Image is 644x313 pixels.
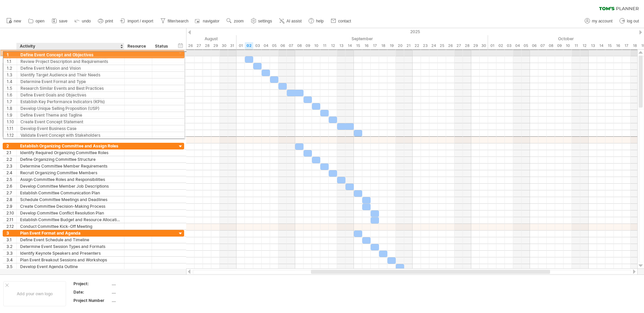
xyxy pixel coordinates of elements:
[112,289,168,295] div: ....
[159,17,191,25] a: filter/search
[547,42,555,49] div: Wednesday, 8 October 2025
[20,210,121,216] div: Develop Committee Conflict Resolution Plan
[307,17,326,25] a: help
[572,42,580,49] div: Saturday, 11 October 2025
[6,123,16,130] div: 1.11
[505,42,513,49] div: Friday, 3 October 2025
[20,257,121,263] div: Plan Event Breakout Sessions and Workshops
[454,42,463,49] div: Saturday, 27 September 2025
[295,42,304,49] div: Monday, 8 September 2025
[320,42,329,49] div: Thursday, 11 September 2025
[195,42,203,49] div: Wednesday, 27 August 2025
[6,50,16,56] div: 1
[211,42,220,49] div: Friday, 29 August 2025
[277,17,304,25] a: AI assist
[304,42,312,49] div: Tuesday, 9 September 2025
[538,42,547,49] div: Tuesday, 7 October 2025
[592,19,612,23] span: my account
[258,19,272,23] span: settings
[6,143,16,149] div: 2
[20,43,120,50] div: Activity
[127,43,148,50] div: Resource
[287,42,295,49] div: Sunday, 7 September 2025
[20,216,121,223] div: Establish Committee Budget and Resource Allocation
[105,19,113,23] span: print
[471,42,480,49] div: Monday, 29 September 2025
[14,19,21,23] span: new
[580,42,589,49] div: Sunday, 12 October 2025
[6,110,16,116] div: 1.9
[6,257,16,263] div: 3.4
[20,237,121,243] div: Define Event Schedule and Timeline
[337,42,345,49] div: Saturday, 13 September 2025
[563,42,572,49] div: Friday, 10 October 2025
[618,17,641,25] a: log out
[480,42,488,49] div: Tuesday, 30 September 2025
[20,203,121,209] div: Create Committee Decision-Making Process
[203,19,219,23] span: navigator
[186,42,195,49] div: Tuesday, 26 August 2025
[6,263,16,270] div: 3.5
[82,19,91,23] span: undo
[614,42,622,49] div: Thursday, 16 October 2025
[6,203,16,209] div: 2.9
[20,223,121,230] div: Conduct Committee Kick-Off Meeting
[387,42,396,49] div: Friday, 19 September 2025
[127,19,153,23] span: import / export
[6,190,16,196] div: 2.7
[73,289,110,295] div: Date:
[354,42,362,49] div: Monday, 15 September 2025
[6,117,16,123] div: 1.10
[20,70,121,76] div: Identify Target Audience and Their Needs
[203,42,211,49] div: Thursday, 28 August 2025
[228,42,236,49] div: Sunday, 31 August 2025
[270,42,278,49] div: Friday, 5 September 2025
[118,17,155,25] a: import / export
[6,237,16,243] div: 3.1
[20,156,121,163] div: Define Organizing Committee Structure
[6,216,16,223] div: 2.11
[627,19,639,23] span: log out
[513,42,522,49] div: Saturday, 4 October 2025
[589,42,597,49] div: Monday, 13 October 2025
[6,156,16,163] div: 2.2
[20,176,121,183] div: Assign Committee Roles and Responsibilities
[6,97,16,103] div: 1.7
[20,90,121,96] div: Define Event Goals and Objectives
[20,110,121,116] div: Define Event Theme and Tagline
[329,17,353,25] a: contact
[6,243,16,250] div: 3.2
[522,42,530,49] div: Sunday, 5 October 2025
[413,42,421,49] div: Monday, 22 September 2025
[220,42,228,49] div: Saturday, 30 August 2025
[26,17,47,25] a: open
[312,42,320,49] div: Wednesday, 10 September 2025
[6,76,16,83] div: 1.4
[6,183,16,189] div: 2.6
[20,149,121,156] div: Identify Required Organizing Committee Roles
[463,42,471,49] div: Sunday, 28 September 2025
[396,42,404,49] div: Saturday, 20 September 2025
[96,17,115,25] a: print
[20,163,121,169] div: Determine Committee Member Requirements
[236,42,245,49] div: Monday, 1 September 2025
[438,42,446,49] div: Thursday, 25 September 2025
[496,42,505,49] div: Thursday, 2 October 2025
[6,176,16,183] div: 2.5
[20,263,121,270] div: Develop Event Agenda Outline
[583,17,614,25] a: my account
[605,42,614,49] div: Wednesday, 15 October 2025
[6,250,16,256] div: 3.3
[421,42,429,49] div: Tuesday, 23 September 2025
[3,281,66,306] div: Add your own logo
[446,42,454,49] div: Friday, 26 September 2025
[530,42,538,49] div: Monday, 6 October 2025
[278,42,287,49] div: Saturday, 6 September 2025
[6,149,16,156] div: 2.1
[371,42,379,49] div: Wednesday, 17 September 2025
[20,250,121,256] div: Identify Keynote Speakers and Presenters
[245,42,253,49] div: Tuesday, 2 September 2025
[6,130,16,136] div: 1.12
[36,19,45,23] span: open
[73,17,93,25] a: undo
